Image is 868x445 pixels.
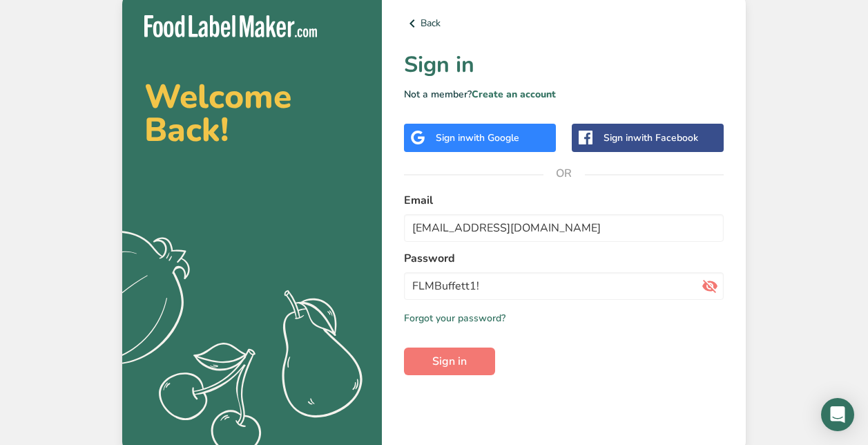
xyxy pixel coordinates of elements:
[404,250,724,267] label: Password
[404,311,505,325] a: Forgot your password?
[404,87,724,102] p: Not a member?
[144,15,317,38] img: Food Label Maker
[404,348,495,375] button: Sign in
[604,131,698,145] div: Sign in
[543,153,585,194] span: OR
[821,398,854,431] div: Open Intercom Messenger
[404,214,724,242] input: Enter Your Email
[472,88,556,101] a: Create an account
[404,272,724,300] input: Enter Your Password
[404,15,724,32] a: Back
[404,192,724,209] label: Email
[633,131,698,144] span: with Facebook
[436,131,519,145] div: Sign in
[432,353,467,370] span: Sign in
[465,131,519,144] span: with Google
[144,80,360,146] h2: Welcome Back!
[404,48,724,82] h1: Sign in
